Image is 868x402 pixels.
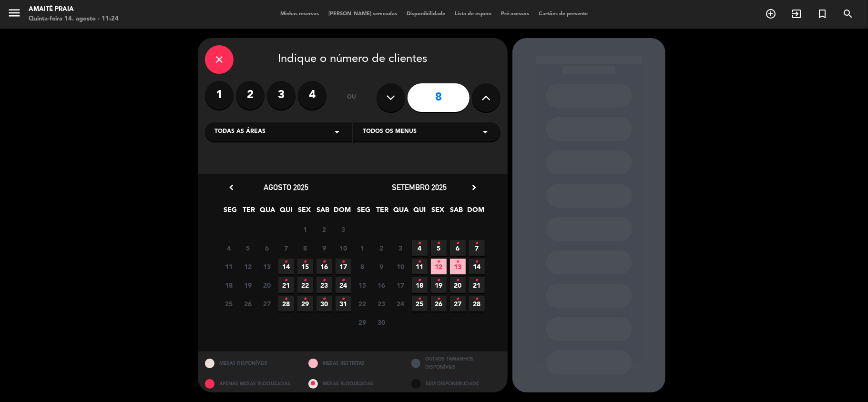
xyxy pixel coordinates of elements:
[285,254,288,270] i: •
[355,296,370,312] span: 22
[431,296,447,312] span: 26
[412,296,428,312] span: 25
[336,81,367,114] div: ou
[241,204,257,220] span: TER
[297,240,313,256] span: 8
[393,240,408,256] span: 3
[469,259,485,274] span: 14
[205,45,500,74] div: Indique o número de clientes
[475,273,479,288] i: •
[301,352,405,375] div: MESAS RESTRITAS
[475,291,479,307] i: •
[374,314,389,330] span: 30
[205,81,234,110] label: 1
[278,204,294,220] span: QUI
[324,11,402,17] span: [PERSON_NAME] semeadas
[496,11,534,17] span: Pré-acessos
[236,81,265,110] label: 2
[297,221,313,237] span: 1
[374,240,389,256] span: 2
[336,259,351,274] span: 17
[456,236,460,251] i: •
[791,8,802,20] i: exit_to_app
[418,236,421,251] i: •
[7,6,21,23] button: menu
[412,277,428,293] span: 18
[437,273,440,288] i: •
[267,81,296,110] label: 3
[323,273,326,288] i: •
[226,182,236,192] i: chevron_left
[304,273,307,288] i: •
[374,259,389,274] span: 9
[285,273,288,288] i: •
[285,291,288,307] i: •
[480,126,491,138] i: arrow_drop_down
[334,204,350,220] span: DOM
[431,259,447,274] span: 12
[393,296,408,312] span: 24
[355,259,370,274] span: 8
[402,11,450,17] span: Disponibilidade
[297,259,313,274] span: 15
[304,254,307,270] i: •
[278,240,294,256] span: 7
[336,296,351,312] span: 31
[374,296,389,312] span: 23
[469,296,485,312] span: 28
[259,240,275,256] span: 6
[534,11,592,17] span: Cartões de presente
[278,259,294,274] span: 14
[469,277,485,293] span: 21
[456,254,460,270] i: •
[437,236,440,251] i: •
[304,291,307,307] i: •
[393,277,408,293] span: 17
[317,221,332,237] span: 2
[297,277,313,293] span: 22
[374,277,389,293] span: 16
[278,296,294,312] span: 28
[297,204,313,220] span: SEX
[450,277,466,293] span: 20
[375,204,390,220] span: TER
[29,14,119,24] div: Quinta-feira 14. agosto - 11:24
[342,291,345,307] i: •
[469,240,485,256] span: 7
[475,254,479,270] i: •
[336,277,351,293] span: 24
[456,273,460,288] i: •
[240,277,256,293] span: 19
[404,352,508,375] div: OUTROS TAMANHOS DISPONÍVEIS
[430,204,446,220] span: SEX
[316,204,331,220] span: SAB
[355,277,370,293] span: 15
[393,204,409,220] span: QUA
[198,375,301,392] div: APENAS MESAS BLOQUEADAS
[450,240,466,256] span: 6
[450,296,466,312] span: 27
[259,259,275,274] span: 13
[412,259,428,274] span: 11
[437,254,440,270] i: •
[342,273,345,288] i: •
[317,296,332,312] span: 30
[276,11,324,17] span: Minhas reservas
[355,314,370,330] span: 29
[356,204,372,220] span: SEG
[221,296,237,312] span: 25
[418,254,421,270] i: •
[240,259,256,274] span: 12
[817,8,828,20] i: turned_in_not
[336,221,351,237] span: 3
[301,375,405,392] div: MESAS BLOQUEADAS
[449,204,465,220] span: SAB
[393,259,408,274] span: 10
[437,291,440,307] i: •
[342,254,345,270] i: •
[475,236,479,251] i: •
[29,5,119,14] div: Amaité Praia
[392,182,447,192] span: setembro 2025
[240,240,256,256] span: 5
[223,204,238,220] span: SEG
